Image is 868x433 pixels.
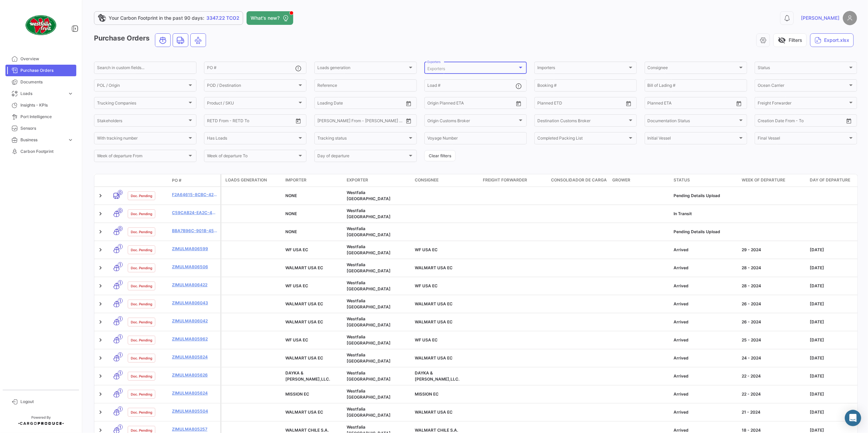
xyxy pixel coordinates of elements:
span: Doc. Pending [131,301,152,307]
datatable-header-cell: Grower [610,174,671,187]
div: Pending Details Upload [674,229,736,235]
span: Importers [537,66,628,71]
button: Open calendar [514,98,524,109]
datatable-header-cell: PO # [169,175,220,186]
span: WALMART CHILE S.A. [415,428,458,433]
span: Stakeholders [97,119,187,124]
datatable-header-cell: Consolidador de Carga [548,174,610,187]
span: Doc. Pending [131,337,152,343]
span: POD / Destination [207,84,297,89]
div: Arrived [674,337,736,343]
a: ZIMULMA806599 [172,246,218,252]
button: Open calendar [734,98,744,109]
div: Arrived [674,319,736,325]
input: To [772,119,814,124]
span: WALMART USA EC [415,355,453,360]
span: 0 [118,226,123,231]
span: DAYKA & HACKETT,LLC. [285,370,330,382]
span: Westfalia Perú [347,388,391,400]
span: Freight Forwarder [483,177,527,183]
div: Abrir Intercom Messenger [845,410,861,426]
a: Documents [5,76,76,88]
span: Doc. Pending [131,211,152,216]
span: PO # [172,177,182,183]
span: Loads generation [225,177,267,183]
span: Importer [285,177,306,183]
span: Westfalia Chile [347,208,391,219]
span: WALMART USA EC [285,319,323,324]
datatable-header-cell: Transport mode [108,178,125,183]
div: Arrived [674,283,736,289]
a: Your Carbon Footprint in the past 90 days:3347.22 TCO2 [94,11,243,25]
div: 26 - 2024 [742,319,804,325]
a: Expand/Collapse Row [97,319,104,325]
span: Overview [20,56,74,62]
span: WALMART USA EC [415,265,453,270]
datatable-header-cell: Freight Forwarder [480,174,548,187]
span: Initial Vessel [648,137,738,142]
a: f2a64615-8cbc-4241-8607-7a156a2b8210 [172,192,218,198]
input: To [662,102,704,107]
span: 1 [118,316,123,321]
span: Doc. Pending [131,373,152,379]
span: 1 [118,406,123,412]
div: 28 - 2024 [742,283,804,289]
div: Pending Details Upload [674,193,736,199]
a: Expand/Collapse Row [97,301,104,307]
a: ZIMULMA806042 [172,318,218,324]
div: In Transit [674,211,736,217]
span: Freight Forwarder [758,102,848,107]
a: ZIMULMA805824 [172,354,218,360]
input: From [537,102,547,107]
input: To [552,102,593,107]
a: Expand/Collapse Row [97,210,104,217]
input: From [317,102,327,107]
span: Consignee [415,177,439,183]
div: Arrived [674,373,736,379]
span: Westfalia Perú [347,370,391,382]
span: Westfalia Perú [347,244,391,255]
a: Expand/Collapse Row [97,337,104,343]
span: Sensors [20,125,74,131]
span: Product / SKU [207,102,297,107]
span: 1 [118,262,123,267]
span: Westfalia Perú [347,262,391,273]
span: Ocean Carrier [758,84,848,89]
datatable-header-cell: Consignee [412,174,480,187]
input: To [332,102,373,107]
a: ZIMULMA806506 [172,264,218,270]
button: What's new? [247,11,293,25]
a: Insights - KPIs [5,99,76,111]
span: WALMART USA EC [285,265,323,270]
input: From [648,102,657,107]
span: 1 [118,334,123,339]
span: Doc. Pending [131,410,152,415]
span: WALMART CHILE S.A. [285,428,329,433]
span: Day of departure [317,155,408,159]
div: Arrived [674,301,736,307]
a: Expand/Collapse Row [97,409,104,416]
span: Westfalia Perú [347,280,391,291]
button: Air [191,34,206,47]
a: ZIMULMA806043 [172,300,218,306]
span: DAYKA & HACKETT,LLC. [415,370,459,382]
div: 26 - 2024 [742,301,804,307]
span: Doc. Pending [131,265,152,271]
span: What's new? [251,15,280,21]
span: Exporters [427,66,445,71]
button: Open calendar [404,98,414,109]
datatable-header-cell: Status [671,174,739,187]
button: Export.xlsx [810,33,854,47]
button: Clear filters [424,150,456,161]
span: [PERSON_NAME] [801,15,839,21]
span: Week of departure [742,177,785,183]
div: 28 - 2024 [742,265,804,271]
span: Completed Packing List [537,137,628,142]
span: 1 [118,244,123,249]
span: Week of departure To [207,155,297,159]
a: ZIMULMA805962 [172,336,218,342]
span: expand_more [67,91,74,97]
a: bba7b96c-901b-4536-b222-bafc7b2b78b5 [172,228,218,234]
button: Open calendar [624,98,634,109]
h3: Purchase Orders [94,33,208,47]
